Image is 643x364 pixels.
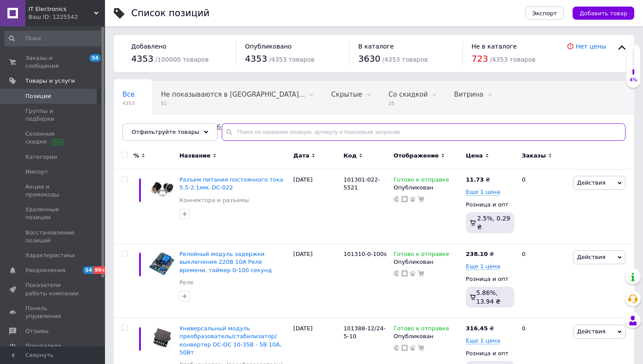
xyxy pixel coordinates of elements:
[90,54,101,62] span: 54
[25,304,81,320] span: Панель управления
[466,176,484,183] b: 11.73
[161,100,305,107] span: 51
[580,10,627,17] span: Добавить товар
[394,251,449,260] span: Готово к отправке
[179,325,282,356] a: Универсальный модуль преобразователь/стабилизатор/конвертер DC-DC 10-35В - 5В 10А, 50Вт
[466,250,494,258] div: ₴
[179,152,210,160] span: Название
[388,91,428,98] span: Со скидкой
[25,130,81,146] span: Сезонные скидки
[131,43,166,50] span: Добавлено
[394,332,461,340] div: Опубликован
[466,325,488,332] b: 316.45
[161,91,305,98] span: Не показываются в [GEOGRAPHIC_DATA]...
[466,263,500,270] span: Еще 1 цена
[25,168,48,176] span: Импорт
[245,53,267,64] span: 4353
[25,107,81,123] span: Группы и подборки
[25,229,81,245] span: Восстановление позиций
[343,152,356,160] span: Код
[149,325,175,351] img: Универсальный модуль преобразователь/стабилизатор/конвертер DC-DC 10-35В - 5В 10А, 50Вт
[466,176,490,184] div: ₴
[517,244,571,318] div: 0
[291,169,342,244] div: [DATE]
[388,100,428,107] span: 25
[394,258,461,266] div: Опубликован
[131,53,154,64] span: 4353
[472,43,517,50] span: Не в каталоге
[179,251,272,273] a: Релейный модуль задержки выключения 220В 10А Реле времени, таймер 0-100 секунд
[133,152,139,160] span: %
[28,5,94,13] span: IT Electronics
[4,31,103,46] input: Поиск
[472,53,488,64] span: 723
[152,81,322,115] div: Не показываются в Каталоге ProSale, В наличии
[25,252,75,259] span: Характеристики
[93,266,108,274] span: 99+
[25,342,61,350] span: Покупатели
[179,176,283,191] a: Разъем питания постоянного тока 5.5-2.1мм, DC-022
[517,169,571,244] div: 0
[394,152,439,160] span: Отображение
[132,129,199,135] span: Отфильтруйте товары
[525,7,564,20] button: Экспорт
[577,254,605,260] span: Действия
[466,325,494,332] div: ₴
[394,325,449,334] span: Готово к отправке
[149,250,175,276] img: Релейный модуль задержки выключения 220В 10А Реле времени, таймер 0-100 секунд
[466,152,483,160] span: Цена
[331,91,362,98] span: Скрытые
[358,53,381,64] span: 3630
[522,152,546,160] span: Заказы
[573,7,634,20] button: Добавить товар
[131,9,210,18] div: Список позиций
[532,10,557,17] span: Экспорт
[394,184,461,192] div: Опубликован
[122,91,135,98] span: Все
[122,100,135,107] span: 4353
[343,325,385,339] span: 101388-12/24-5-10
[28,13,105,21] div: Ваш ID: 1225542
[25,206,81,221] span: Удаленные позиции
[155,56,209,63] span: / 100000 товаров
[25,183,81,199] span: Акции и промокоды
[245,43,292,50] span: Опубликовано
[343,176,380,191] span: 101301-022-5521
[149,176,175,202] img: Разъем питания постоянного тока 5.5-2.1мм, DC-022
[454,91,483,98] span: Витрина
[25,77,75,85] span: Товары и услуги
[466,350,514,357] div: Розница и опт
[577,179,605,186] span: Действия
[25,327,49,335] span: Отзывы
[477,215,510,231] span: 2.5%, 0.29 ₴
[466,201,514,209] div: Розница и опт
[577,328,605,335] span: Действия
[576,43,606,50] a: Нет цены
[382,56,428,63] span: / 4353 товаров
[466,189,500,196] span: Еще 1 цена
[269,56,315,63] span: / 4353 товаров
[343,251,387,257] span: 101310-0-100s
[294,152,310,160] span: Дата
[179,279,193,287] a: Реле
[122,124,177,132] span: [DOMAIN_NAME]
[466,251,488,257] b: 238.10
[291,244,342,318] div: [DATE]
[626,77,640,83] div: 4%
[179,196,249,204] a: Коннектора и разъемы
[394,176,449,185] span: Готово к отправке
[25,281,81,297] span: Показатели работы компании
[25,153,57,161] span: Категории
[466,275,514,283] div: Розница и опт
[25,92,51,100] span: Позиции
[25,54,81,70] span: Заказы и сообщения
[83,266,93,274] span: 54
[222,123,626,141] input: Поиск по названию позиции, артикулу и поисковым запросам
[358,43,394,50] span: В каталоге
[476,289,500,305] span: 5.86%, 13.94 ₴
[490,56,535,63] span: / 4353 товаров
[25,266,65,274] span: Уведомления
